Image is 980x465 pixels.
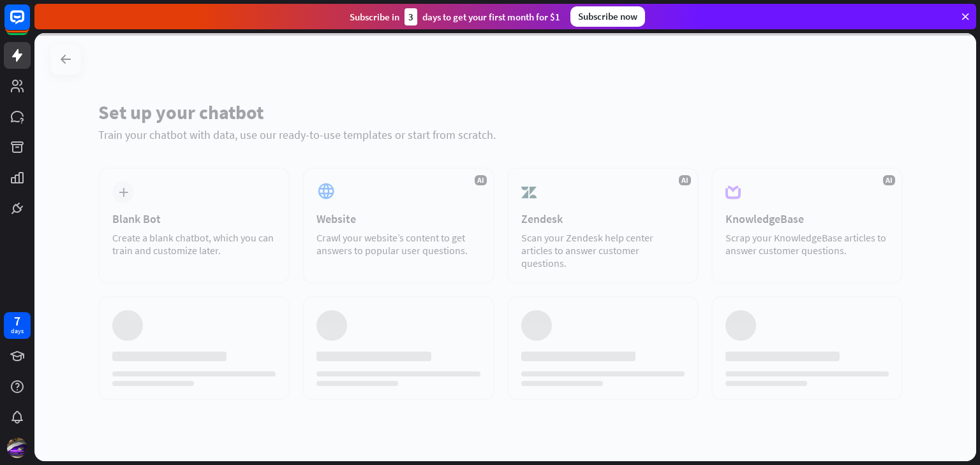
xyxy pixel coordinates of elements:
[350,8,560,25] div: Subscribe in days to get your first month for $1
[11,327,24,336] div: days
[570,6,645,27] div: Subscribe now
[4,312,31,339] a: 7 days
[405,8,417,25] div: 3
[14,315,20,327] div: 7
